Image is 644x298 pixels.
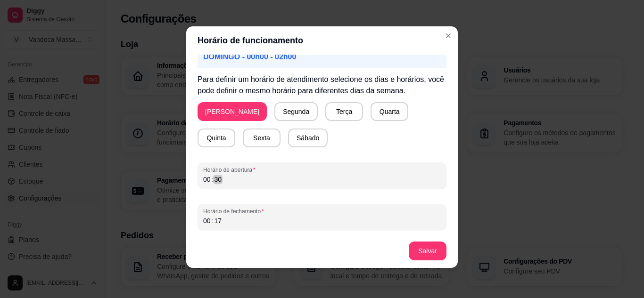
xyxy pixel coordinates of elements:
[371,102,408,121] button: Quarta
[203,208,441,215] span: Horário de fechamento
[211,175,215,184] div: :
[203,166,441,174] span: Horário de abertura
[441,28,456,43] button: Close
[409,242,446,260] button: Salvar
[198,102,267,121] button: [PERSON_NAME]
[213,175,223,184] div: minute,
[186,26,458,55] header: Horário de funcionamento
[325,102,363,121] button: Terça
[203,53,296,61] span: DOMINGO - 00h00 - 02h00
[202,175,212,184] div: hour,
[198,129,235,147] button: Quinta
[274,102,318,121] button: Segunda
[198,74,446,97] p: Para definir um horário de atendimento selecione os dias e horários, você pode definir o mesmo ho...
[211,216,215,226] div: :
[288,129,328,147] button: Sábado
[202,216,212,226] div: hour,
[243,129,281,147] button: Sexta
[213,216,223,226] div: minute,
